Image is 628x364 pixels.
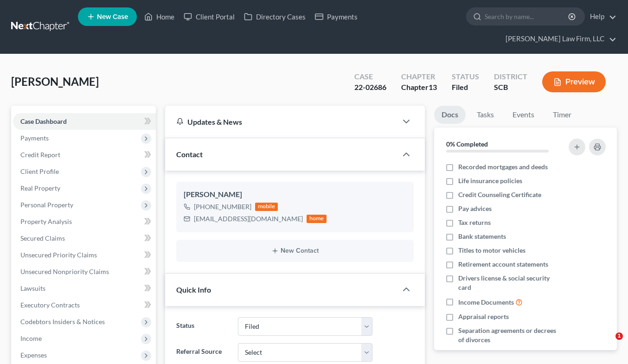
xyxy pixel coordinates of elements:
span: Real Property [20,184,60,192]
div: [PHONE_NUMBER] [194,202,251,211]
span: Codebtors Insiders & Notices [20,318,105,326]
span: 13 [429,83,437,91]
span: Separation agreements or decrees of divorces [458,326,564,345]
span: Income [20,334,42,342]
div: [PERSON_NAME] [184,189,406,200]
span: Property Analysis [20,217,72,225]
div: Updates & News [176,117,386,127]
button: Preview [542,71,606,92]
input: Search by name... [485,8,570,25]
span: Credit Report [20,151,60,159]
div: [EMAIL_ADDRESS][DOMAIN_NAME] [194,214,303,224]
a: [PERSON_NAME] Law Firm, LLC [501,31,616,47]
div: home [307,215,327,223]
div: mobile [255,203,278,211]
button: New Contact [184,247,406,255]
strong: 0% Completed [446,140,488,148]
span: Titles to motor vehicles [458,246,525,255]
span: Recorded mortgages and deeds [458,162,548,172]
span: Unsecured Nonpriority Claims [20,268,109,275]
a: Lawsuits [13,280,156,297]
a: Secured Claims [13,230,156,247]
a: Events [505,106,542,124]
a: Tasks [469,106,501,124]
span: Executory Contracts [20,301,80,309]
span: Case Dashboard [20,117,67,125]
a: Home [140,8,179,25]
span: 1 [615,332,623,340]
a: Docs [434,106,466,124]
a: Payments [310,8,362,25]
label: Referral Source [172,343,233,362]
a: Help [585,8,616,25]
div: Case [354,71,386,82]
span: Credit Counseling Certificate [458,190,541,199]
a: Executory Contracts [13,297,156,313]
span: Tax returns [458,218,491,227]
span: Expenses [20,351,47,359]
div: SCB [494,82,527,93]
a: Directory Cases [239,8,310,25]
span: Bank statements [458,232,506,241]
span: Payments [20,134,49,142]
a: Case Dashboard [13,113,156,130]
label: Status [172,317,233,336]
div: Status [452,71,479,82]
span: Contact [176,150,203,159]
div: 22-02686 [354,82,386,93]
div: Chapter [401,82,437,93]
iframe: Intercom live chat [596,332,619,355]
span: Income Documents [458,298,514,307]
a: Unsecured Nonpriority Claims [13,263,156,280]
span: Lawsuits [20,284,45,292]
span: Retirement account statements [458,260,548,269]
a: Client Portal [179,8,239,25]
span: Personal Property [20,201,73,209]
span: [PERSON_NAME] [11,75,99,88]
span: Pay advices [458,204,492,213]
span: Quick Info [176,285,211,294]
a: Timer [545,106,579,124]
div: Filed [452,82,479,93]
span: Life insurance policies [458,176,522,185]
span: Drivers license & social security card [458,274,564,292]
div: District [494,71,527,82]
span: New Case [97,13,128,20]
a: Property Analysis [13,213,156,230]
a: Unsecured Priority Claims [13,247,156,263]
div: Chapter [401,71,437,82]
span: Appraisal reports [458,312,509,321]
span: Secured Claims [20,234,65,242]
span: Client Profile [20,167,59,175]
span: Unsecured Priority Claims [20,251,97,259]
a: Credit Report [13,147,156,163]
